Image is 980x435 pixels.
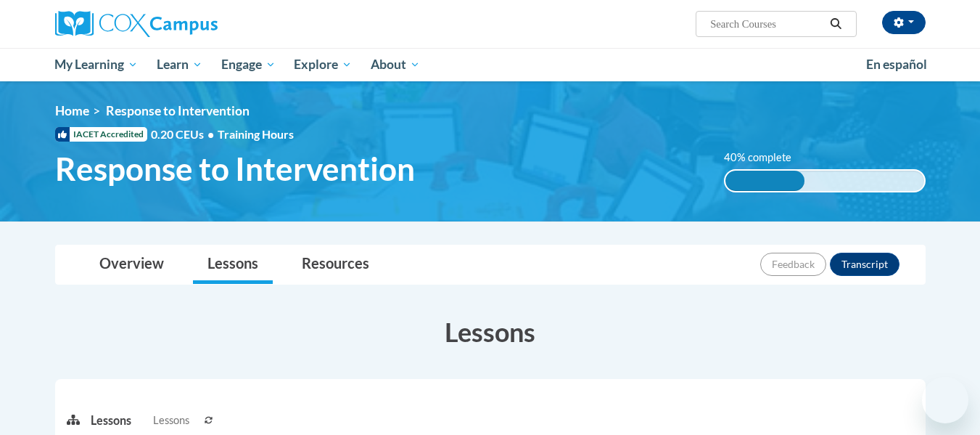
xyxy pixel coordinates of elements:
h3: Lessons [55,314,926,350]
iframe: Button to launch messaging window [922,377,968,423]
span: 0.20 CEUs [151,126,218,142]
a: Learn [147,48,212,81]
input: Search Courses [709,15,825,33]
button: Search [825,15,847,33]
span: IACET Accredited [55,127,147,142]
a: About [361,48,429,81]
a: Lessons [193,245,273,284]
a: Cox Campus [55,11,331,37]
a: My Learning [46,48,148,81]
a: Home [55,103,89,118]
button: Feedback [760,253,826,276]
a: Explore [284,48,361,81]
div: Main menu [33,48,947,81]
span: Training Hours [218,127,294,141]
a: En español [857,49,936,80]
span: Explore [294,56,352,73]
span: • [207,127,214,141]
span: Learn [157,56,202,73]
span: En español [866,57,927,72]
a: Overview [85,245,178,284]
button: Account Settings [882,11,926,34]
span: My Learning [54,56,138,73]
label: 40% complete [724,150,807,166]
a: Resources [287,245,384,284]
a: Engage [212,48,285,81]
p: Lessons [91,412,131,428]
button: Transcript [830,253,899,276]
img: Cox Campus [55,11,218,37]
span: Engage [221,56,276,73]
span: Lessons [153,412,189,428]
span: Response to Intervention [106,103,250,118]
div: 40% complete [725,171,804,191]
span: Response to Intervention [55,150,415,188]
span: About [371,56,420,73]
